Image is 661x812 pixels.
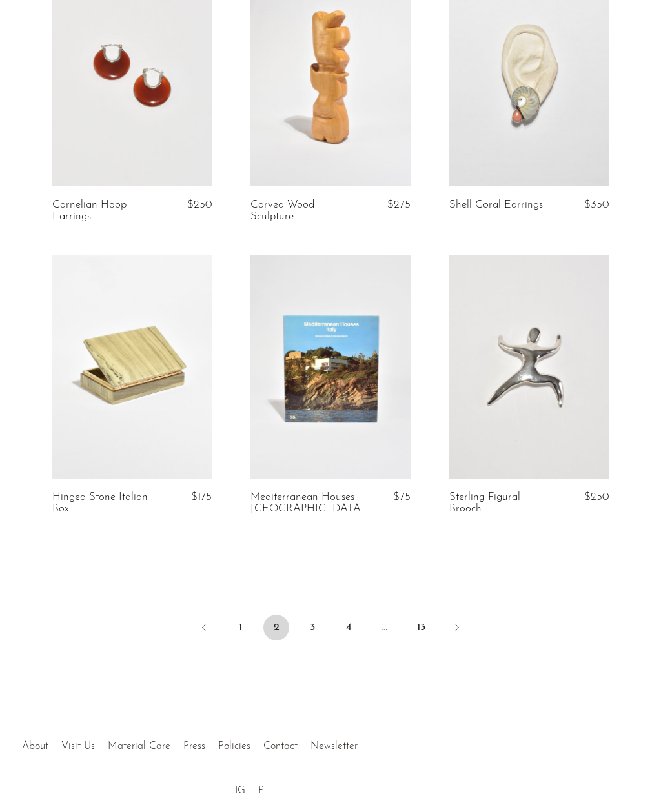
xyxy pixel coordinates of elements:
a: Material Care [108,742,170,752]
a: Next [444,615,470,644]
a: Newsletter [310,742,358,752]
a: Previous [191,615,217,644]
span: … [372,615,398,641]
a: 3 [300,615,325,641]
span: $275 [387,200,411,211]
span: $175 [191,492,212,503]
a: 13 [408,615,434,641]
a: Carnelian Hoop Earrings [52,200,156,224]
span: 2 [263,615,289,641]
ul: Social Medias [229,776,276,800]
a: 4 [336,615,361,641]
span: $250 [187,200,212,211]
a: Visit Us [61,742,95,752]
a: Carved Wood Sculpture [250,200,354,224]
a: Policies [218,742,250,752]
a: Mediterranean Houses [GEOGRAPHIC_DATA] [250,492,365,516]
a: Sterling Figural Brooch [449,492,553,516]
a: About [22,742,48,752]
a: IG [235,786,245,797]
span: $350 [584,200,609,211]
a: Hinged Stone Italian Box [52,492,156,516]
span: $75 [393,492,411,503]
a: PT [258,786,270,797]
a: Contact [263,742,298,752]
span: $250 [584,492,609,503]
a: Shell Coral Earrings [449,200,543,212]
a: 1 [227,615,253,641]
ul: Quick links [15,731,364,756]
a: Press [183,742,205,752]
